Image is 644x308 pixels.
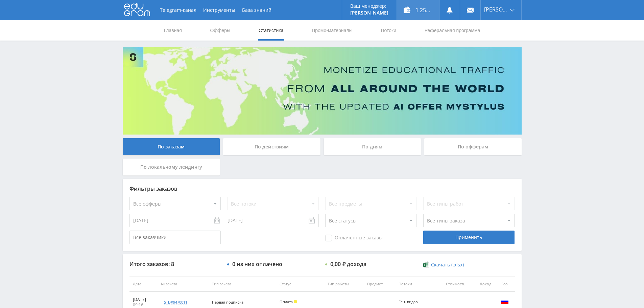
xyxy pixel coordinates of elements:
[364,277,395,292] th: Предмет
[424,20,481,41] a: Реферальная программа
[350,3,388,9] p: Ваш менеджер:
[469,277,494,292] th: Доход
[158,277,209,292] th: № заказа
[330,261,366,267] div: 0,00 ₽ дохода
[123,47,522,135] img: Banner
[210,20,231,41] a: Офферы
[399,300,429,304] div: Ген. видео
[294,300,297,303] span: Холд
[432,277,469,292] th: Стоимость
[123,138,220,155] div: По заказам
[276,277,324,292] th: Статус
[133,297,154,302] div: [DATE]
[325,235,383,241] span: Оплаченные заказы
[258,20,284,41] a: Статистика
[484,7,508,12] span: [PERSON_NAME]
[324,138,421,155] div: По дням
[424,138,522,155] div: По офферам
[495,277,515,292] th: Гео
[380,20,397,41] a: Потоки
[212,300,243,305] span: Первая подписка
[431,262,464,267] span: Скачать (.xlsx)
[129,231,221,244] input: Все заказчики
[423,261,429,268] img: xlsx
[164,300,187,305] div: std#9470011
[324,277,364,292] th: Тип работы
[232,261,282,267] div: 0 из них оплачено
[209,277,276,292] th: Тип заказа
[423,261,464,268] a: Скачать (.xlsx)
[123,159,220,175] div: По локальному лендингу
[311,20,353,41] a: Промо-материалы
[163,20,183,41] a: Главная
[129,261,221,267] div: Итого заказов: 8
[395,277,432,292] th: Потоки
[129,186,515,192] div: Фильтры заказов
[350,10,388,16] p: [PERSON_NAME]
[129,277,158,292] th: Дата
[423,231,515,244] div: Применить
[280,299,293,304] span: Оплата
[223,138,320,155] div: По действиям
[133,302,154,308] div: 09:16
[501,298,509,306] img: rus.png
